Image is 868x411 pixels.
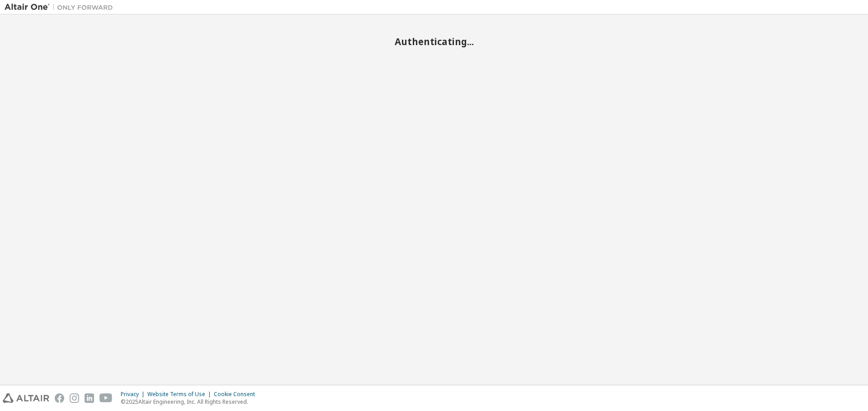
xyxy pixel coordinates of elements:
p: © 2025 Altair Engineering, Inc. All Rights Reserved. [121,398,260,406]
img: facebook.svg [55,393,64,403]
img: youtube.svg [99,393,113,403]
img: instagram.svg [70,393,79,403]
img: altair_logo.svg [3,393,49,403]
div: Website Terms of Use [147,391,214,398]
div: Cookie Consent [214,391,260,398]
div: Privacy [121,391,147,398]
img: linkedin.svg [85,393,94,403]
h2: Authenticating... [5,36,863,47]
img: Altair One [5,3,118,12]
